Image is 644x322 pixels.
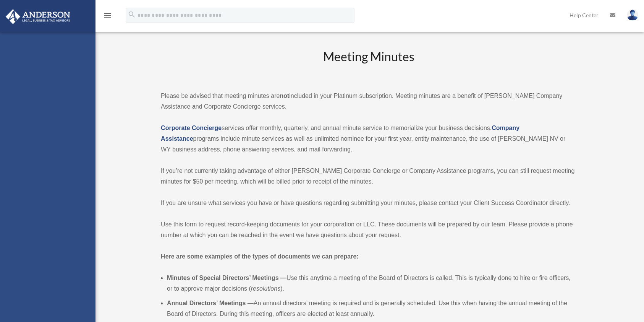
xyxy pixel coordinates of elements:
[161,91,577,112] p: Please be advised that meeting minutes are included in your Platinum subscription. Meeting minute...
[103,13,112,20] a: menu
[161,198,577,208] p: If you are unsure what services you have or have questions regarding submitting your minutes, ple...
[167,300,254,306] b: Annual Directors’ Meetings —
[103,11,112,20] i: menu
[167,273,577,294] li: Use this anytime a meeting of the Board of Directors is called. This is typically done to hire or...
[161,166,577,187] p: If you’re not currently taking advantage of either [PERSON_NAME] Corporate Concierge or Company A...
[161,253,359,260] strong: Here are some examples of the types of documents we can prepare:
[627,10,638,21] img: User Pic
[161,48,577,80] h2: Meeting Minutes
[3,9,73,24] img: Anderson Advisors Platinum Portal
[167,275,286,281] b: Minutes of Special Directors’ Meetings —
[128,10,136,19] i: search
[280,93,289,99] strong: not
[251,285,280,292] em: resolutions
[161,125,222,131] a: Corporate Concierge
[161,219,577,241] p: Use this form to request record-keeping documents for your corporation or LLC. These documents wi...
[167,298,577,319] li: An annual directors’ meeting is required and is generally scheduled. Use this when having the ann...
[161,123,577,155] p: services offer monthly, quarterly, and annual minute service to memorialize your business decisio...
